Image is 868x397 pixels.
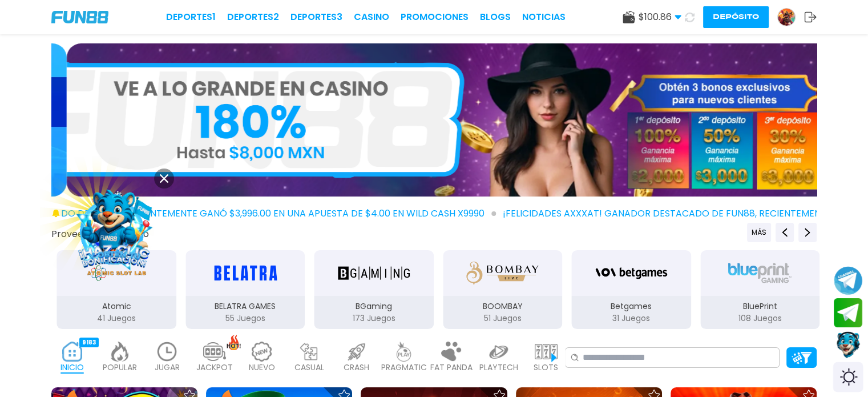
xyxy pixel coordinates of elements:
button: BELATRA GAMES [181,249,310,330]
p: 51 Juegos [443,312,563,324]
a: Promociones [401,10,469,24]
div: 9183 [79,338,99,347]
img: Image Link [63,174,165,277]
div: Switch theme [833,362,863,392]
p: BluePrint [700,300,820,312]
img: BELATRA GAMES [209,257,281,289]
button: Atomic [52,249,181,330]
img: jackpot_light.webp [203,342,226,362]
button: Contact customer service [834,330,862,360]
button: Depósito [703,6,769,28]
button: Betgames [567,249,696,330]
img: Platform Filter [792,352,812,364]
p: 41 Juegos [56,312,176,324]
p: Atomic [56,300,176,312]
img: crash_light.webp [345,342,368,362]
a: NOTICIAS [522,10,566,24]
p: BOOMBAY [443,300,563,312]
p: JUGAR [155,362,180,374]
p: FAT PANDA [430,362,473,374]
img: new_light.webp [251,342,273,362]
img: BOOMBAY [466,257,538,289]
p: CASUAL [294,362,324,374]
button: Proveedores de juego [51,228,149,240]
img: BluePrint [724,257,796,289]
img: slots_light.webp [535,342,558,362]
button: BGaming [309,249,438,330]
p: INICIO [60,362,84,374]
p: 31 Juegos [571,312,691,324]
a: Avatar [777,8,804,26]
img: pragmatic_light.webp [393,342,415,362]
span: $ 100.86 [639,10,681,24]
p: 55 Juegos [185,312,305,324]
img: playtech_light.webp [487,342,510,362]
p: 173 Juegos [314,312,434,324]
button: Next providers [798,223,817,242]
img: Betgames [595,257,667,289]
img: Casino Inicio Bonos 100% [67,43,832,197]
p: BELATRA GAMES [185,300,305,312]
button: BOOMBAY [438,249,567,330]
button: Join telegram [834,298,862,328]
img: fat_panda_light.webp [440,342,463,362]
button: Join telegram channel [834,266,862,295]
p: Betgames [571,300,691,312]
p: SLOTS [534,362,558,374]
p: BGaming [314,300,434,312]
a: BLOGS [480,10,511,24]
img: BGaming [338,257,410,289]
p: PLAYTECH [479,362,518,374]
img: Company Logo [51,11,108,23]
a: CASINO [354,10,389,24]
img: hot [227,335,241,350]
a: Deportes2 [227,10,279,24]
img: home_active.webp [61,342,84,362]
img: Avatar [778,9,795,26]
p: JACKPOT [196,362,233,374]
p: POPULAR [103,362,137,374]
p: PRAGMATIC [381,362,427,374]
img: recent_light.webp [156,342,179,362]
a: Deportes3 [290,10,342,24]
button: BluePrint [696,249,825,330]
a: Deportes1 [166,10,216,24]
button: Previous providers [747,223,771,242]
p: NUEVO [249,362,275,374]
p: 108 Juegos [700,312,820,324]
img: casual_light.webp [298,342,321,362]
img: popular_light.webp [108,342,131,362]
button: Previous providers [776,223,794,242]
p: CRASH [344,362,369,374]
